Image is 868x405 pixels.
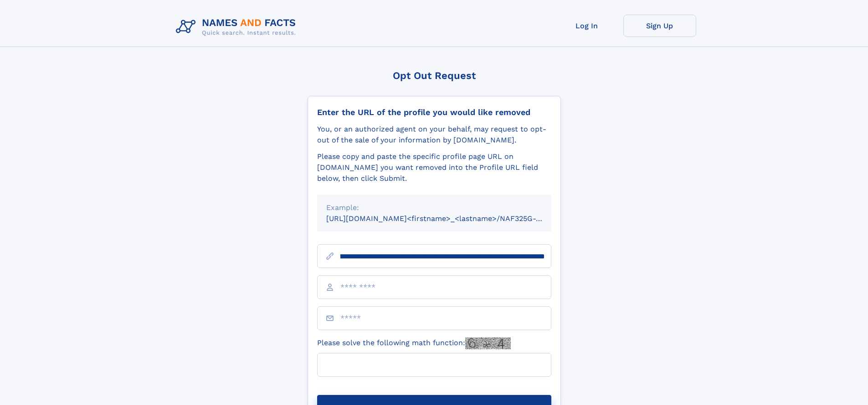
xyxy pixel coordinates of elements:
[317,107,551,117] div: Enter the URL of the profile you would like removed
[326,214,569,223] small: [URL][DOMAIN_NAME]<firstname>_<lastname>/NAF325G-xxxxxxxx
[317,337,511,349] label: Please solve the following math function:
[623,15,696,37] a: Sign Up
[317,124,551,146] div: You, or an authorized agent on your behalf, may request to opt-out of the sale of your informatio...
[317,151,551,184] div: Please copy and paste the specific profile page URL on [DOMAIN_NAME] you want removed into the Pr...
[172,15,303,39] img: Logo Names and Facts
[326,202,542,213] div: Example:
[550,15,623,37] a: Log In
[308,70,561,81] div: Opt Out Request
